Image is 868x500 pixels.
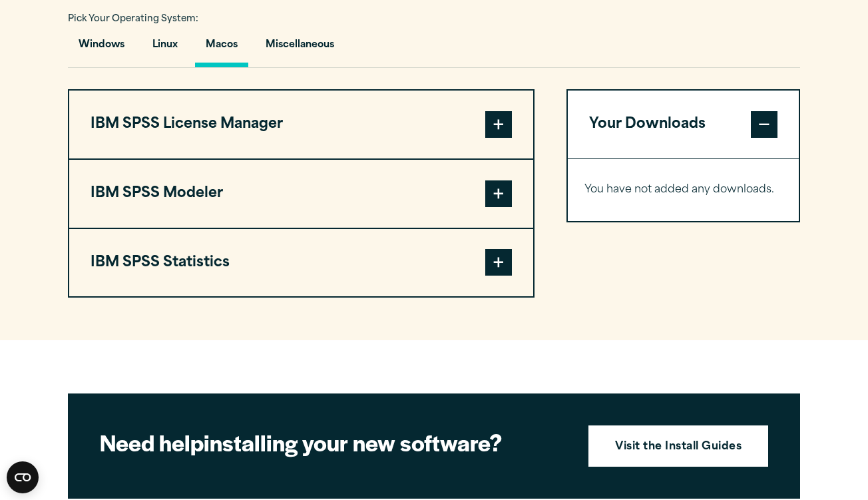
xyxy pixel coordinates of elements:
div: Your Downloads [568,158,799,221]
p: You have not added any downloads. [584,180,782,200]
button: Linux [142,29,188,67]
button: IBM SPSS License Manager [69,91,533,158]
strong: Visit the Install Guides [615,439,742,456]
a: Visit the Install Guides [588,425,768,467]
button: IBM SPSS Modeler [69,160,533,228]
button: Your Downloads [568,91,799,158]
button: IBM SPSS Statistics [69,229,533,297]
button: Miscellaneous [255,29,345,67]
button: Open CMP widget [7,461,39,493]
span: Pick Your Operating System: [68,15,198,23]
button: Macos [195,29,248,67]
strong: Need help [100,426,204,458]
button: Windows [68,29,135,67]
h2: installing your new software? [100,427,566,457]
